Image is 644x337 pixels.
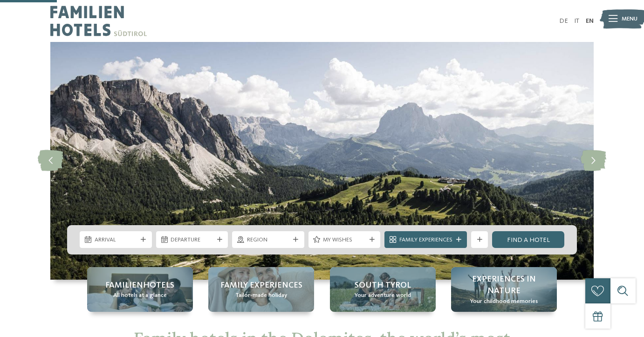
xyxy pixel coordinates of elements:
span: Tailor-made holiday [235,291,287,300]
a: EN [586,18,594,24]
span: Menu [622,15,637,23]
span: My wishes [323,236,366,244]
span: Your childhood memories [470,297,538,306]
img: Family hotels in the Dolomites: Holidays in the realm of the Pale Mountains [50,42,594,280]
span: Family Experiences [399,236,452,244]
a: Family hotels in the Dolomites: Holidays in the realm of the Pale Mountains Familienhotels All ho... [87,267,193,312]
a: Find a hotel [492,231,564,248]
span: All hotels at a glance [113,291,167,300]
span: Experiences in nature [459,274,548,297]
a: Family hotels in the Dolomites: Holidays in the realm of the Pale Mountains Family Experiences Ta... [208,267,314,312]
span: Arrival [95,236,137,244]
span: Family Experiences [220,280,302,291]
span: Your adventure world [355,291,411,300]
span: Familienhotels [105,280,174,291]
span: Region [247,236,290,244]
a: Family hotels in the Dolomites: Holidays in the realm of the Pale Mountains South Tyrol Your adve... [330,267,436,312]
span: Departure [171,236,213,244]
a: Family hotels in the Dolomites: Holidays in the realm of the Pale Mountains Experiences in nature... [451,267,557,312]
a: DE [559,18,568,24]
a: IT [574,18,579,24]
span: South Tyrol [355,280,411,291]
